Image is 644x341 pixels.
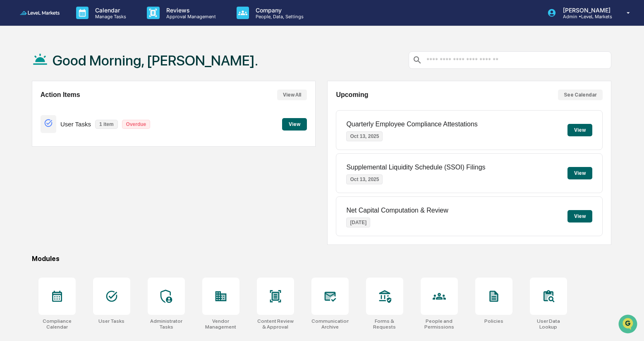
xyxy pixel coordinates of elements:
p: 1 item [95,120,118,129]
img: 8933085812038_c878075ebb4cc5468115_72.jpg [17,63,32,78]
div: 🔎 [8,186,15,193]
div: Forms & Requests [366,318,403,330]
p: Overdue [122,120,151,129]
div: 🖐️ [8,170,15,177]
p: Oct 13, 2025 [346,131,383,141]
div: User Tasks [98,318,124,324]
button: See Calendar [558,89,603,100]
span: • [69,135,72,142]
iframe: Open customer support [618,314,640,336]
div: Past conversations [8,92,55,99]
a: Powered byPylon [58,205,100,212]
h2: Action Items [41,91,80,99]
img: Jack Rasmussen [8,127,22,140]
button: View [567,124,592,136]
img: Jack Rasmussen [8,105,22,118]
img: 1746055101610-c473b297-6a78-478c-a979-82029cc54cd1 [8,63,23,78]
div: Compliance Calendar [38,318,76,330]
div: People and Permissions [421,318,458,330]
div: Policies [484,318,503,324]
p: [DATE] [346,218,370,227]
p: How can we help? [8,17,151,31]
span: Pylon [82,206,100,212]
span: Attestations [68,169,103,178]
p: [PERSON_NAME] [556,7,615,14]
span: [PERSON_NAME] [26,135,67,142]
p: User Tasks [60,121,91,128]
div: Modules [32,255,611,263]
p: Company [249,7,308,14]
p: People, Data, Settings [249,14,308,19]
a: View [282,120,307,128]
p: Oct 13, 2025 [346,174,383,184]
div: Vendor Management [202,318,239,330]
p: Calendar [89,7,130,14]
div: Start new chat [37,63,136,72]
span: Preclearance [17,169,53,178]
span: [PERSON_NAME] [26,113,67,119]
p: Supplemental Liquidity Schedule (SSOI) Filings [346,164,485,171]
div: We're available if you need us! [37,72,114,78]
div: Communications Archive [311,318,349,330]
button: View All [277,89,307,100]
button: View [567,167,592,179]
h1: Good Morning, [PERSON_NAME]. [53,52,258,69]
a: 🔎Data Lookup [5,182,55,197]
p: Net Capital Computation & Review [346,207,448,214]
button: Start new chat [141,66,151,76]
img: logo [20,11,60,15]
div: User Data Lookup [530,318,567,330]
span: [DATE] [73,113,90,119]
p: Admin • LeveL Markets [556,14,615,19]
p: Quarterly Employee Compliance Attestations [346,121,477,128]
span: Data Lookup [17,185,52,193]
p: Approval Management [160,14,220,19]
button: See all [128,90,151,100]
span: • [69,113,72,119]
h2: Upcoming [336,91,368,99]
span: [DATE] [73,135,90,142]
button: View [282,118,307,131]
img: 1746055101610-c473b297-6a78-478c-a979-82029cc54cd1 [17,135,23,142]
a: 🖐️Preclearance [5,166,57,181]
button: View [567,210,592,222]
img: 1746055101610-c473b297-6a78-478c-a979-82029cc54cd1 [17,113,23,120]
div: 🗄️ [60,170,67,177]
a: 🗄️Attestations [57,166,106,181]
div: Content Review & Approval [257,318,294,330]
p: Manage Tasks [89,14,130,19]
div: Administrator Tasks [148,318,185,330]
p: Reviews [160,7,220,14]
